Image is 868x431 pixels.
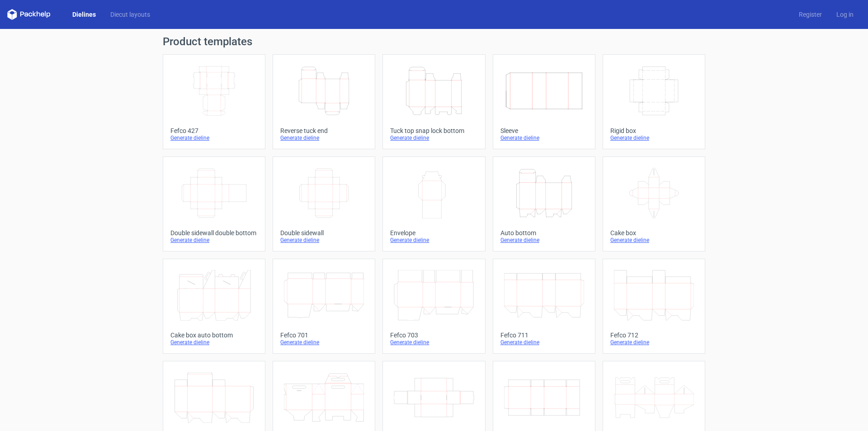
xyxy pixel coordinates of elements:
a: Fefco 711Generate dieline [493,259,595,354]
div: Fefco 711 [500,332,588,339]
div: Generate dieline [500,134,588,142]
div: Generate dieline [390,339,477,346]
div: Sleeve [500,127,588,134]
a: Double sidewall double bottomGenerate dieline [163,156,265,251]
div: Generate dieline [170,237,258,244]
a: Rigid boxGenerate dieline [603,54,705,149]
a: Fefco 703Generate dieline [382,259,485,354]
div: Reverse tuck end [280,127,368,134]
div: Generate dieline [610,134,698,142]
div: Fefco 712 [610,332,698,339]
a: SleeveGenerate dieline [493,54,595,149]
div: Generate dieline [390,134,477,142]
a: Register [792,10,829,19]
a: Auto bottomGenerate dieline [493,156,595,251]
div: Double sidewall double bottom [170,229,258,237]
div: Generate dieline [280,339,368,346]
div: Envelope [390,229,477,237]
div: Cake box [610,229,698,237]
a: Cake box auto bottomGenerate dieline [163,259,265,354]
div: Generate dieline [500,237,588,244]
a: Fefco 701Generate dieline [273,259,375,354]
div: Generate dieline [170,339,258,346]
h1: Product templates [163,36,705,47]
div: Generate dieline [500,339,588,346]
a: EnvelopeGenerate dieline [382,156,485,251]
div: Tuck top snap lock bottom [390,127,477,134]
div: Fefco 427 [170,127,258,134]
a: Reverse tuck endGenerate dieline [273,54,375,149]
div: Fefco 701 [280,332,368,339]
div: Auto bottom [500,229,588,237]
div: Fefco 703 [390,332,477,339]
div: Generate dieline [280,237,368,244]
div: Generate dieline [610,237,698,244]
div: Generate dieline [610,339,698,346]
a: Double sidewallGenerate dieline [273,156,375,251]
a: Fefco 712Generate dieline [603,259,705,354]
div: Generate dieline [390,237,477,244]
div: Rigid box [610,127,698,134]
a: Diecut layouts [103,10,157,19]
a: Fefco 427Generate dieline [163,54,265,149]
div: Cake box auto bottom [170,332,258,339]
div: Double sidewall [280,229,368,237]
a: Dielines [65,10,103,19]
a: Log in [829,10,861,19]
div: Generate dieline [280,134,368,142]
a: Tuck top snap lock bottomGenerate dieline [382,54,485,149]
a: Cake boxGenerate dieline [603,156,705,251]
div: Generate dieline [170,134,258,142]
